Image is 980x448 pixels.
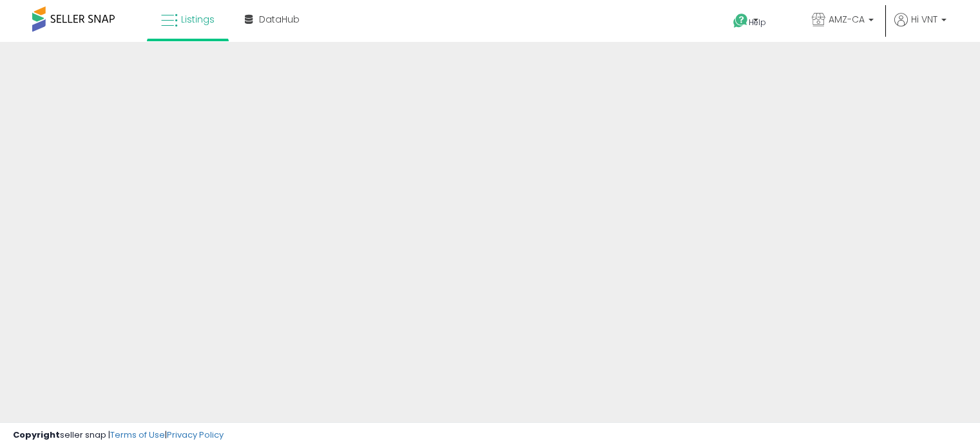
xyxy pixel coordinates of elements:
span: DataHub [259,13,300,26]
i: Get Help [733,13,749,29]
a: Help [723,3,791,42]
span: Hi VNT [911,13,937,26]
a: Hi VNT [894,13,946,42]
a: Terms of Use [110,429,165,441]
span: AMZ-CA [829,13,865,26]
a: Privacy Policy [167,429,224,441]
div: seller snap | | [13,429,224,442]
strong: Copyright [13,429,60,441]
span: Listings [181,13,215,26]
span: Help [749,17,766,28]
